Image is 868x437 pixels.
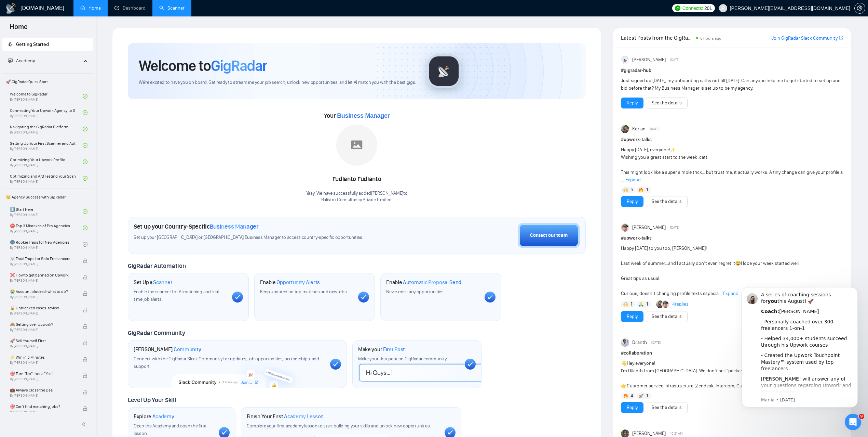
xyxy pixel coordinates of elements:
span: 1 [646,301,648,308]
span: GigRadar Community [128,329,185,337]
span: By [PERSON_NAME] [10,344,76,348]
img: placeholder.png [336,125,377,166]
span: lock [83,291,87,296]
h1: # upwork-talks [621,136,843,143]
span: 1 [646,393,648,399]
span: ❌ How to get banned on Upwork [10,272,76,279]
button: Reply [621,402,643,413]
span: 🚀 GigRadar Quick Start [3,75,92,89]
span: rocket [8,42,13,47]
img: 🙏 [639,302,643,307]
img: Igor Šalagin [662,300,669,308]
span: check-circle [83,94,87,99]
p: Balistro Consultancy Private Limited . [306,197,408,203]
button: See the details [646,402,688,413]
img: 🙌 [623,188,628,192]
span: First Post [383,346,405,353]
span: Expand [625,177,641,183]
span: check-circle [83,143,87,148]
button: See the details [646,98,688,108]
span: check-circle [83,127,87,131]
span: lock [83,324,87,329]
span: By [PERSON_NAME] [10,295,76,299]
span: Your [324,112,390,119]
span: 9 [859,414,864,419]
span: setting [855,5,865,11]
h1: Explore [134,413,174,420]
span: check-circle [83,110,87,115]
span: 😂 [735,260,741,266]
span: 5 hours ago [700,36,721,41]
span: ⚡ Win in 5 Minutes [10,354,76,361]
a: See the details [652,313,682,320]
span: We're excited to have you on board. Get ready to streamline your job search, unlock new opportuni... [139,79,416,86]
span: Automatic Proposal Send [403,279,461,286]
span: 🎯 Can't find matching jobs? [10,403,76,410]
span: Make your first post on GigRadar community. [358,356,447,362]
span: fund-projection-screen [8,58,13,63]
span: 5 [630,187,633,193]
span: Complete your first academy lesson to start building your skills and unlock new opportunities. [247,423,431,429]
span: check-circle [83,226,87,230]
span: By [PERSON_NAME] [10,279,76,283]
a: setting [854,5,865,11]
span: Keep updated on top matches and new jobs. [260,289,348,295]
iframe: Intercom live chat [845,414,861,430]
img: 🔥 [639,188,643,192]
a: Navigating the GigRadar PlatformBy[PERSON_NAME] [10,121,83,137]
span: [DATE] [651,339,661,346]
span: 1 [630,301,632,308]
span: ✨ [670,147,676,153]
img: Korlan [621,125,629,133]
button: Reply [621,98,643,108]
a: 🌚 Rookie Traps for New AgenciesBy[PERSON_NAME] [10,237,83,252]
a: Setting Up Your First Scanner and Auto-BidderBy[PERSON_NAME] [10,138,83,153]
img: 🙌 [623,302,628,307]
span: check-circle [83,242,87,247]
span: Academy [152,413,174,420]
span: [DATE] [670,224,679,231]
span: Academy Lesson [284,413,324,420]
span: 🎯 Turn “No” into a “Yes” [10,370,76,377]
a: 1️⃣ Start HereBy[PERSON_NAME] [10,204,83,219]
a: Reply [627,99,638,107]
span: Business Manager [337,112,390,119]
span: GigRadar [211,56,267,75]
span: 💼 Always Close the Deal [10,387,76,394]
span: Happy [DATE], everyone! Wishing you a great start to the week :catt: This might look like a super... [621,147,843,183]
span: Level Up Your Skill [128,396,176,404]
span: 10:21 AM [670,430,683,437]
a: Reply [627,404,638,411]
a: Connecting Your Upwork Agency to GigRadarBy[PERSON_NAME] [10,105,83,120]
span: lock [83,258,87,263]
button: Contact our team [518,223,580,248]
span: ☠️ Fatal Traps for Solo Freelancers [10,255,76,262]
span: By [PERSON_NAME] [10,377,76,381]
span: 👉 [621,383,627,389]
img: Anisuzzaman Khan [621,56,629,64]
span: Connects: [682,4,703,12]
span: Open the Academy and open the first lesson. [134,423,207,436]
span: Latest Posts from the GigRadar Community [621,34,694,42]
div: Fudianto Fudianto [306,173,408,185]
span: [PERSON_NAME] [632,56,666,64]
span: lock [83,275,87,280]
span: 4 [630,393,633,399]
img: gigradar-logo.png [427,54,461,88]
span: 201 [704,4,712,12]
span: 👑 Agency Success with GigRadar [3,190,92,204]
h1: Welcome to [139,56,267,75]
img: Igor Šalagin [621,223,629,232]
span: check-circle [83,159,87,164]
a: Join GigRadar Slack Community [772,35,838,42]
a: Welcome to GigRadarBy[PERSON_NAME] [10,89,83,104]
img: Dilanth [621,338,629,347]
span: Opportunity Alerts [276,279,320,286]
div: Contact our team [530,232,568,239]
